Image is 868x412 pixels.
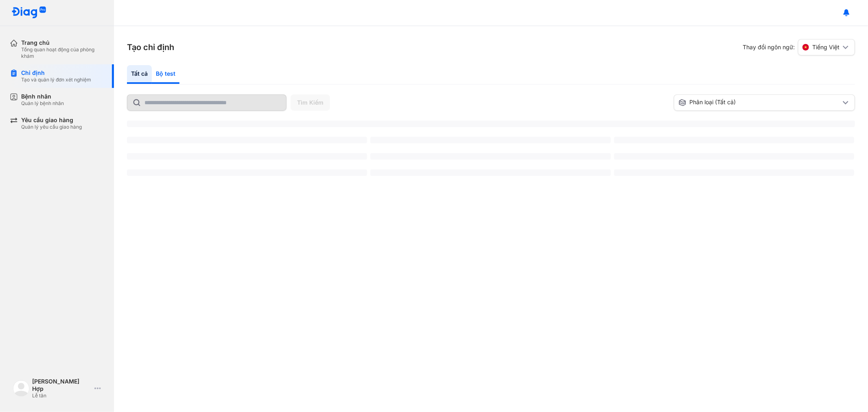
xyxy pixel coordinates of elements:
span: ‌ [127,169,367,176]
div: Trang chủ [21,39,104,46]
div: [PERSON_NAME] Hợp [32,378,91,392]
span: ‌ [614,153,854,160]
div: Tất cả [127,65,152,84]
div: Tổng quan hoạt động của phòng khám [21,46,104,59]
div: Tạo và quản lý đơn xét nghiệm [21,77,91,83]
span: ‌ [127,153,367,160]
span: ‌ [370,137,610,143]
div: Lễ tân [32,392,91,399]
div: Yêu cầu giao hàng [21,116,82,124]
div: Quản lý yêu cầu giao hàng [21,124,82,130]
span: ‌ [614,137,854,143]
div: Bệnh nhân [21,93,64,100]
span: ‌ [370,153,610,160]
div: Bộ test [152,65,179,84]
span: ‌ [127,121,855,127]
button: Tìm Kiếm [291,94,330,111]
span: ‌ [127,137,367,143]
div: Quản lý bệnh nhân [21,100,64,107]
div: Thay đổi ngôn ngữ: [743,39,855,55]
span: ‌ [614,169,854,176]
img: logo [11,7,46,19]
img: logo [13,380,29,397]
div: Chỉ định [21,69,91,77]
h3: Tạo chỉ định [127,42,174,53]
span: ‌ [370,169,610,176]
